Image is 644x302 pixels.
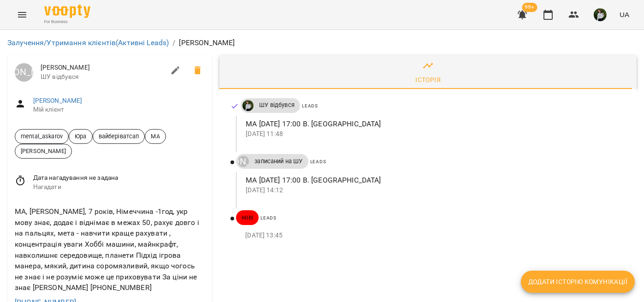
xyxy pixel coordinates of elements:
a: [PERSON_NAME] [236,156,249,167]
span: UA [620,10,629,19]
button: Menu [11,4,33,26]
a: [PERSON_NAME] [15,63,33,82]
p: МА [DATE] 17:00 В. [GEOGRAPHIC_DATA] [246,175,622,186]
span: Leads [260,215,277,220]
span: Юра [69,132,92,141]
li: / [172,37,175,48]
img: ДТ Чавага Вікторія [242,100,254,111]
div: МА, [PERSON_NAME], 7 років, Німеччина -1год, укр мову знає, додає і віднімає в межах 50, рахує до... [13,204,207,295]
nav: breadcrumb [7,37,637,48]
div: Юрій Тимочко [238,156,249,167]
p: МА [DATE] 17:00 В. [GEOGRAPHIC_DATA] [246,118,622,130]
p: [DATE] 13:45 [245,231,622,240]
img: Voopty Logo [44,5,90,18]
img: 6b662c501955233907b073253d93c30f.jpg [594,8,607,21]
span: Мій клієнт [33,105,205,114]
a: ДТ Чавага Вікторія [241,100,254,111]
span: Додати історію комунікації [528,276,627,287]
span: ШУ відбувся [254,101,300,109]
button: UA [616,6,633,23]
span: Нагадати [33,183,205,192]
span: 99+ [522,3,538,12]
span: записаний на ШУ [249,157,308,166]
span: нові [236,213,259,222]
button: Додати історію комунікації [521,271,635,293]
span: Leads [310,159,326,164]
p: [DATE] 14:12 [246,186,622,195]
span: МА [145,132,165,141]
p: [PERSON_NAME] [179,37,235,48]
a: [PERSON_NAME] [33,97,83,104]
span: Leads [302,103,318,108]
span: Дата нагадування не задана [33,173,205,183]
span: [PERSON_NAME] [15,147,71,155]
div: Юрій Тимочко [15,63,33,82]
div: Історія [415,74,441,85]
span: вайберіватсап [93,132,145,141]
p: [DATE] 11:48 [246,130,622,139]
span: For Business [44,19,90,25]
span: ШУ відбувся [41,72,165,82]
span: mental_askarov [15,132,68,141]
span: [PERSON_NAME] [41,63,165,72]
a: Залучення/Утримання клієнтів(Активні Leads) [7,38,169,47]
